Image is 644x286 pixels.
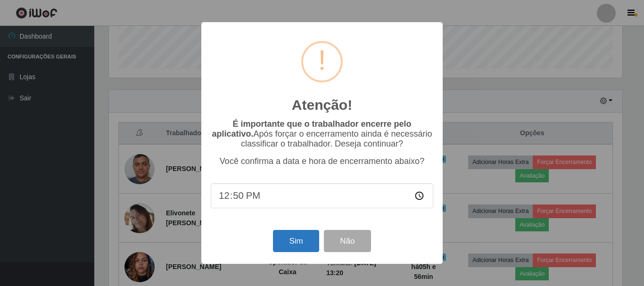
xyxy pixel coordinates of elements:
[292,97,352,114] h2: Atenção!
[211,156,433,166] p: Você confirma a data e hora de encerramento abaixo?
[324,230,371,252] button: Não
[212,119,411,139] b: É importante que o trabalhador encerre pelo aplicativo.
[211,119,433,149] p: Após forçar o encerramento ainda é necessário classificar o trabalhador. Deseja continuar?
[273,230,319,252] button: Sim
